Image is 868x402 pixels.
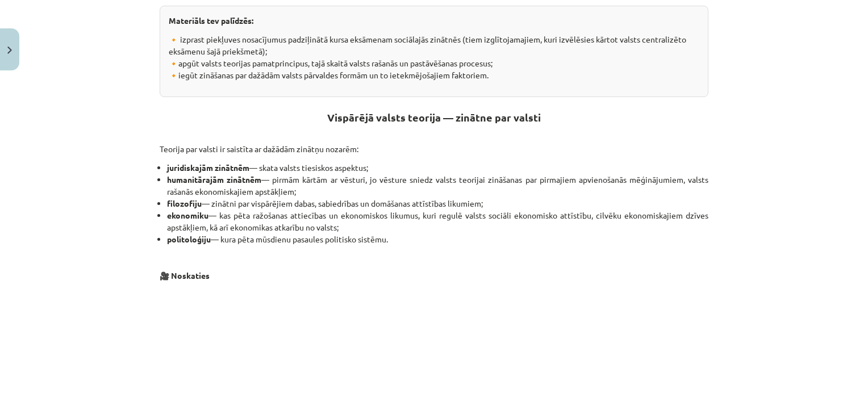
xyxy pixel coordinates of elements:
[167,162,249,173] strong: juridiskajām zinātnēm
[160,140,708,155] p: Teorija par valsti ir saistīta ar dažādām zinātņu nozarēm:
[167,198,202,208] strong: filozofiju
[167,210,208,220] strong: ekonomiku
[167,198,708,210] li: — zinātni par vispārējiem dabas, sabiedrības un domāšanas attīstības likumiem;
[167,210,708,233] li: — kas pēta ražošanas attiecības un ekonomiskos likumus, kuri regulē valsts sociāli ekonomisko att...
[167,162,708,174] li: — skata valsts tiesiskos aspektus;
[169,33,699,81] p: 🔸 izprast piekļuves nosacījumus padziļinātā kursa eksāmenam sociālajās zinātnēs (tiem izglītojama...
[167,233,708,245] li: — kura pēta mūsdienu pasaules politisko sistēmu.
[7,47,12,54] img: icon-close-lesson-0947bae3869378f0d4975bcd49f059093ad1ed9edebbc8119c70593378902aed.svg
[160,270,210,280] strong: 🎥 Noskaties
[167,234,211,244] strong: politoloģiju
[169,15,253,26] strong: Materiāls tev palīdzēs:
[167,174,261,185] strong: humanitārajām zinātnēm
[167,174,708,198] li: — pirmām kārtām ar vēsturi, jo vēsture sniedz valsts teorijai zināšanas par pirmajiem apvienošanā...
[327,111,541,124] strong: Vispārējā valsts teorija — zinātne par valsti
